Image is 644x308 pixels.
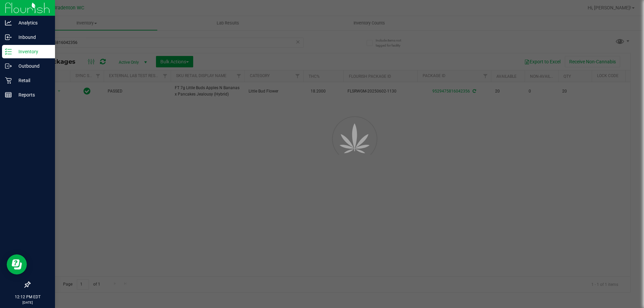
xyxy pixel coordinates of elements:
p: Retail [12,76,52,84]
p: Inbound [12,33,52,41]
inline-svg: Inbound [5,34,12,41]
p: [DATE] [3,300,52,305]
p: Analytics [12,19,52,27]
p: Reports [12,91,52,99]
p: Inventory [12,48,52,56]
inline-svg: Analytics [5,19,12,26]
iframe: Resource center [7,254,27,274]
p: 12:12 PM EDT [3,294,52,300]
inline-svg: Reports [5,91,12,98]
inline-svg: Retail [5,77,12,84]
p: Outbound [12,62,52,70]
inline-svg: Inventory [5,48,12,55]
inline-svg: Outbound [5,63,12,69]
